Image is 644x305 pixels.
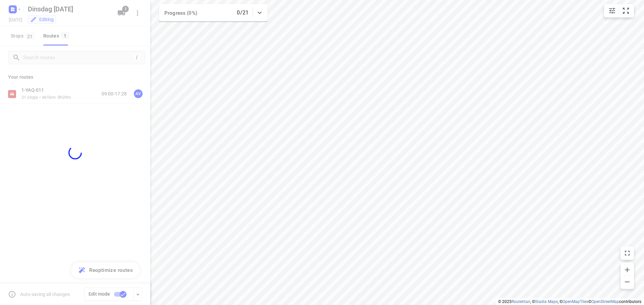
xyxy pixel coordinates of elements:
a: Stadia Maps [535,299,558,304]
a: OpenStreetMap [591,299,619,304]
p: 0/21 [237,9,249,17]
div: small contained button group [604,4,634,17]
span: Progress (0%) [164,10,197,16]
button: Fit zoom [619,4,633,17]
a: OpenMapTiles [562,299,588,304]
button: Map settings [605,4,619,17]
a: Routetitan [512,299,530,304]
li: © 2025 , © , © © contributors [498,299,641,304]
div: Progress (0%)0/21 [159,4,268,21]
